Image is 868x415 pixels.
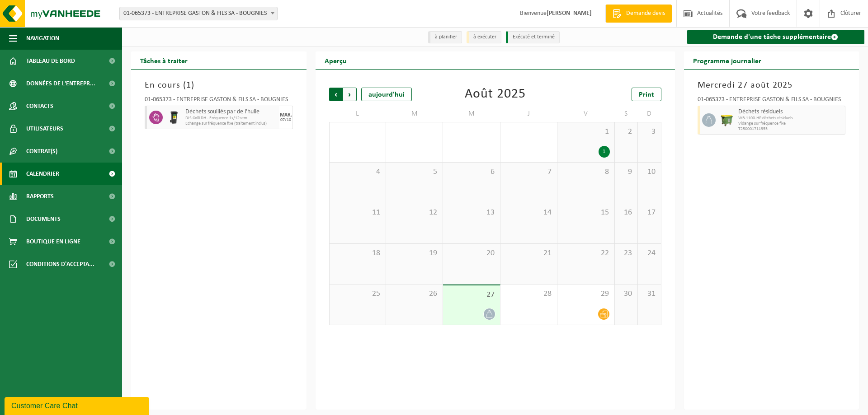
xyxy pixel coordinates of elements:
span: Calendrier [26,163,59,185]
img: WB-0240-HPE-BK-01 [167,111,181,124]
div: Août 2025 [465,88,526,101]
span: Déchets résiduels [738,108,843,116]
span: 7 [505,167,552,177]
span: 29 [562,289,609,299]
span: 14 [505,208,552,218]
img: WB-1100-HPE-GN-50 [720,113,734,127]
span: 22 [562,248,609,258]
span: Navigation [26,27,59,50]
span: Print [639,91,654,98]
span: WB-1100-HP déchets résiduels [738,116,843,121]
span: 15 [562,208,609,218]
div: 01-065373 - ENTREPRISE GASTON & FILS SA - BOUGNIES [145,97,293,106]
a: Demande devis [605,5,672,23]
span: 8 [562,167,609,177]
h3: En cours ( ) [145,79,293,92]
td: L [329,106,386,122]
div: 01-065373 - ENTREPRISE GASTON & FILS SA - BOUGNIES [698,97,846,106]
span: 26 [391,289,438,299]
span: Vidange sur fréquence fixe [738,121,843,126]
span: 17 [642,208,656,218]
span: 3 [642,127,656,137]
span: 21 [505,248,552,258]
span: 4 [334,167,381,177]
h2: Tâches à traiter [131,51,197,69]
div: 07/10 [280,118,291,122]
td: D [638,106,661,122]
span: 20 [448,248,495,258]
span: Contrat(s) [26,140,57,163]
h3: Mercredi 27 août 2025 [698,79,846,92]
strong: [PERSON_NAME] [547,10,592,17]
span: Demande devis [624,9,667,18]
span: 19 [391,248,438,258]
span: 1 [186,81,191,90]
h2: Programme journalier [684,51,770,69]
li: Exécuté et terminé [506,31,560,43]
span: Conditions d'accepta... [26,253,94,275]
div: 1 [599,146,610,158]
span: 1 [562,127,609,137]
span: 5 [391,167,438,177]
td: J [500,106,557,122]
td: M [443,106,500,122]
span: 2 [619,127,633,137]
span: Tableau de bord [26,50,75,72]
span: Précédent [329,88,343,101]
span: 28 [505,289,552,299]
span: Suivant [343,88,357,101]
iframe: chat widget [5,395,151,415]
span: 10 [642,167,656,177]
span: 12 [391,208,438,218]
span: Echange sur fréquence fixe (traitement inclus) [185,121,277,126]
li: à exécuter [467,31,501,43]
span: 18 [334,248,381,258]
span: 23 [619,248,633,258]
span: Déchets souillés par de l'huile [185,108,277,116]
span: 01-065373 - ENTREPRISE GASTON & FILS SA - BOUGNIES [120,7,277,20]
span: Boutique en ligne [26,230,80,253]
td: V [557,106,614,122]
span: 31 [642,289,656,299]
span: 30 [619,289,633,299]
span: Utilisateurs [26,117,63,140]
span: 6 [448,167,495,177]
span: Rapports [26,185,54,208]
span: 16 [619,208,633,218]
span: 01-065373 - ENTREPRISE GASTON & FILS SA - BOUGNIES [119,7,278,20]
span: DIS Colli DH - Fréquence 1x/12sem [185,116,277,121]
div: aujourd'hui [361,88,412,101]
span: T250001711355 [738,126,843,132]
span: 9 [619,167,633,177]
span: Données de l'entrepr... [26,72,95,95]
td: M [386,106,443,122]
span: 25 [334,289,381,299]
span: Documents [26,208,61,230]
li: à planifier [428,31,462,43]
span: 11 [334,208,381,218]
a: Demande d'une tâche supplémentaire [687,30,865,44]
a: Print [632,88,661,101]
span: Contacts [26,95,53,117]
div: MAR. [280,112,292,118]
span: 24 [642,248,656,258]
td: S [615,106,638,122]
span: 13 [448,208,495,218]
span: 27 [448,290,495,300]
h2: Aperçu [316,51,356,69]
